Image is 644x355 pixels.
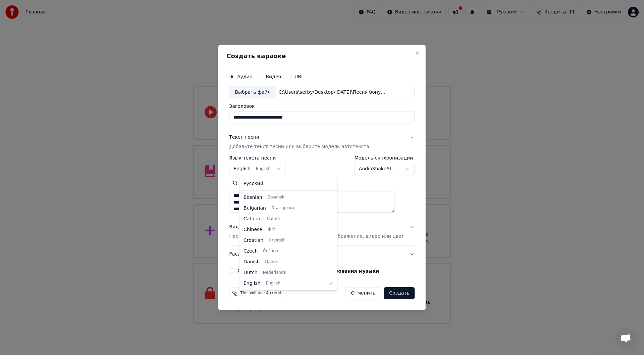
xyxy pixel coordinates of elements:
[263,270,286,275] span: Nederlands
[244,180,263,187] span: Русский
[271,206,294,211] span: Български
[267,216,280,222] span: Català
[244,226,262,233] span: Chinese
[244,280,261,287] span: English
[244,248,258,255] span: Czech
[244,269,258,276] span: Dutch
[265,259,277,265] span: Dansk
[269,238,285,243] span: Hrvatski
[268,195,285,200] span: Bosanski
[266,281,280,286] span: English
[244,205,266,212] span: Bulgarian
[268,227,276,232] span: 中文
[244,259,260,265] span: Danish
[244,194,262,201] span: Bosnian
[244,237,263,244] span: Croatian
[244,216,262,222] span: Catalan
[263,249,278,254] span: Čeština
